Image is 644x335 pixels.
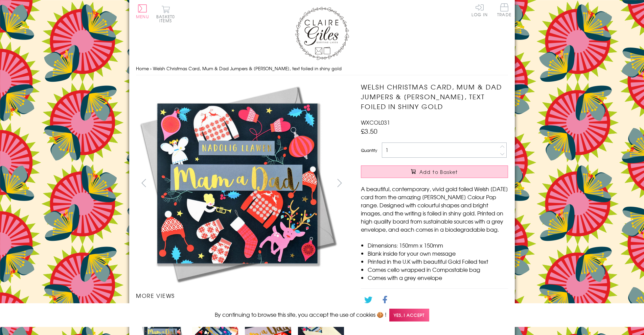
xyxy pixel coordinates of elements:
span: Welsh Christmas Card, Mum & Dad Jumpers & [PERSON_NAME], text foiled in shiny gold [153,65,342,72]
a: Trade [497,3,511,18]
span: 0 items [159,14,175,24]
button: prev [136,175,151,190]
li: Dimensions: 150mm x 150mm [368,241,508,249]
span: Add to Basket [419,169,458,175]
li: Comes with a grey envelope [368,274,508,282]
span: WXCOL031 [361,118,390,126]
h1: Welsh Christmas Card, Mum & Dad Jumpers & [PERSON_NAME], text foiled in shiny gold [361,82,508,111]
img: Claire Giles Greetings Cards [295,7,349,60]
span: › [150,65,152,72]
button: Add to Basket [361,165,508,178]
a: Home [136,65,149,72]
span: Yes, I accept [389,309,429,322]
span: £3.50 [361,126,377,136]
nav: breadcrumbs [136,62,508,76]
button: next [332,175,347,190]
li: Printed in the U.K with beautiful Gold Foiled text [368,257,508,265]
button: Basket0 items [156,5,175,23]
img: Welsh Christmas Card, Mum & Dad Jumpers & Reindeer, text foiled in shiny gold [136,82,339,285]
span: Menu [136,14,149,20]
a: Log In [471,3,488,17]
button: Menu [136,4,149,19]
li: Blank inside for your own message [368,249,508,257]
span: Trade [497,3,511,17]
h3: More views [136,291,347,300]
li: Comes cello wrapped in Compostable bag [368,265,508,274]
label: Quantity [361,147,377,153]
p: A beautiful, contemporary, vivid gold foiled Welsh [DATE] card from the amazing [PERSON_NAME] Col... [361,185,508,233]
